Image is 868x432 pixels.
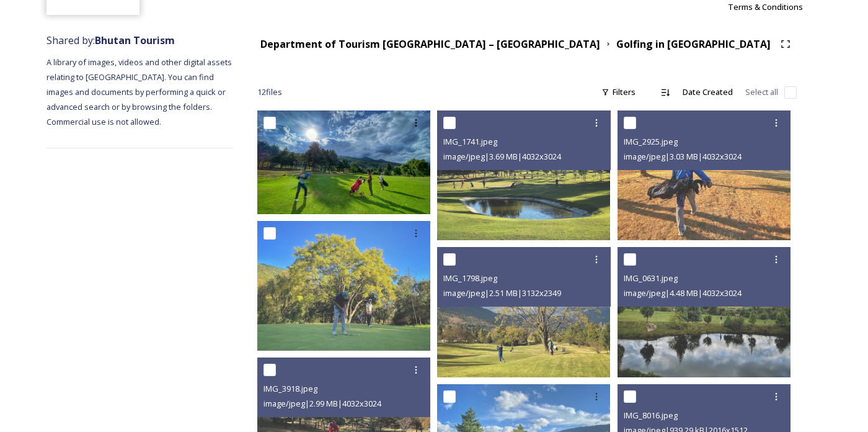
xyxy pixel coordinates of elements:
[443,272,497,284] span: IMG_1798.jpeg
[257,221,430,351] img: IMG_1521.jpeg
[257,110,430,214] img: IMG_8104.jpeg
[624,136,678,147] span: IMG_2925.jpeg
[618,110,790,240] img: IMG_2925.jpeg
[616,37,771,51] strong: Golfing in [GEOGRAPHIC_DATA]
[624,287,742,299] span: image/jpeg | 4.48 MB | 4032 x 3024
[728,1,803,12] span: Terms & Conditions
[95,34,175,47] strong: Bhutan Tourism
[263,398,381,409] span: image/jpeg | 2.99 MB | 4032 x 3024
[260,37,600,51] strong: Department of Tourism [GEOGRAPHIC_DATA] – [GEOGRAPHIC_DATA]
[257,86,282,98] span: 12 file s
[443,136,497,147] span: IMG_1741.jpeg
[624,410,678,421] span: IMG_8016.jpeg
[437,110,610,240] img: IMG_1741.jpeg
[745,86,778,98] span: Select all
[46,34,175,47] span: Shared by:
[443,151,561,162] span: image/jpeg | 3.69 MB | 4032 x 3024
[624,272,678,284] span: IMG_0631.jpeg
[437,247,610,377] img: IMG_1798.jpeg
[624,151,742,162] span: image/jpeg | 3.03 MB | 4032 x 3024
[46,56,234,127] span: A library of images, videos and other digital assets relating to [GEOGRAPHIC_DATA]. You can find ...
[676,80,739,104] div: Date Created
[443,287,561,299] span: image/jpeg | 2.51 MB | 3132 x 2349
[263,383,317,394] span: IMG_3918.jpeg
[595,80,642,104] div: Filters
[618,247,790,377] img: IMG_0631.jpeg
